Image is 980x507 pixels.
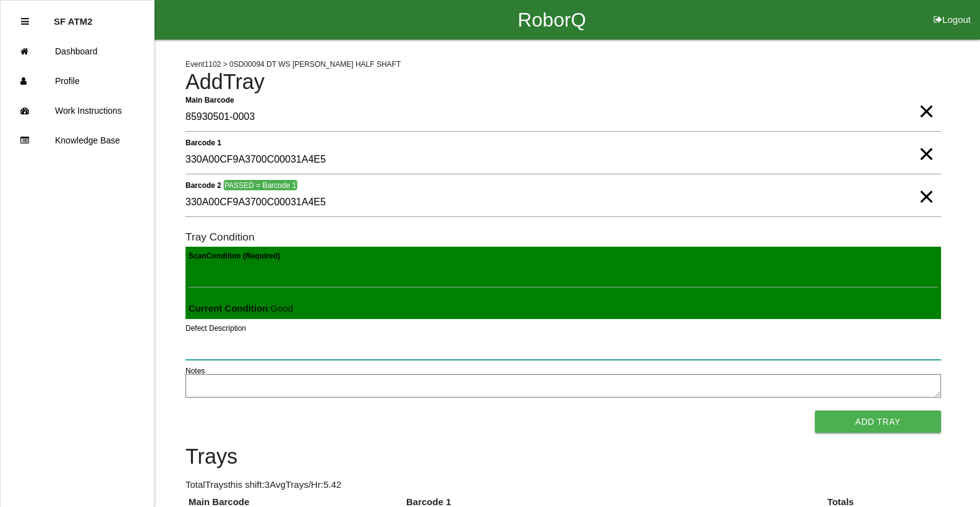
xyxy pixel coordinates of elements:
b: Barcode 1 [185,138,221,147]
h6: Tray Condition [185,231,941,243]
label: Defect Description [185,323,246,334]
p: SF ATM2 [54,7,93,27]
a: Knowledge Base [1,126,154,155]
b: Scan Condition (Required) [189,252,280,260]
a: Dashboard [1,36,154,66]
a: Work Instructions [1,96,154,126]
label: Notes [185,365,205,377]
input: Required [185,103,941,132]
p: Total Trays this shift: 3 Avg Trays /Hr: 5.42 [185,478,941,492]
span: Clear Input [918,129,934,154]
span: Clear Input [918,87,934,111]
h4: Trays [185,445,941,469]
span: Clear Input [918,172,934,197]
span: Event 1102 > 0SD00094 DT WS [PERSON_NAME] HALF SHAFT [185,60,401,69]
h4: Add Tray [185,70,941,94]
b: Barcode 2 [185,181,221,189]
button: Add Tray [815,411,941,433]
b: Current Condition [189,303,268,313]
span: PASSED = Barcode 1 [223,180,297,190]
b: Main Barcode [185,95,234,104]
a: Profile [1,66,154,96]
span: : Good [189,303,293,313]
div: Close [21,7,29,36]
